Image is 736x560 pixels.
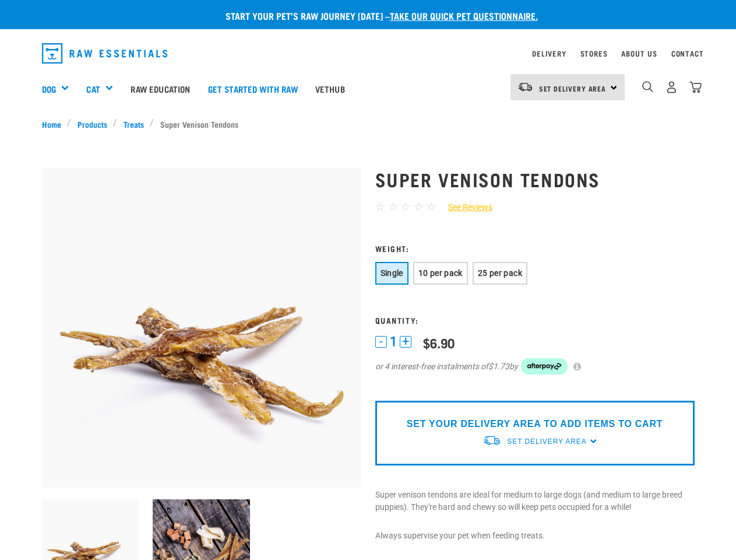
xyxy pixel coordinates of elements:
span: ☆ [401,200,411,213]
a: Stores [580,51,608,55]
a: About Us [621,51,657,55]
a: Treats [117,118,150,130]
a: Delivery [532,51,566,55]
button: 10 per pack [413,262,468,285]
button: Single [375,262,409,285]
p: Super venison tendons are ideal for medium to large dogs (and medium to large breed puppies). The... [375,489,695,513]
button: - [375,336,387,348]
img: Raw Essentials Logo [42,43,168,64]
span: ☆ [414,200,424,213]
span: 10 per pack [418,268,463,278]
a: Vethub [307,65,354,112]
nav: breadcrumbs [42,118,695,130]
span: 1 [390,335,397,348]
a: Products [71,118,113,130]
img: home-icon-1@2x.png [642,81,653,92]
p: SET YOUR DELIVERY AREA TO ADD ITEMS TO CART [407,417,663,431]
a: Home [42,118,68,130]
a: Cat [86,82,100,96]
div: $6.90 [423,335,455,350]
img: van-moving.png [517,82,533,92]
h3: Quantity: [375,316,695,324]
button: + [400,336,411,348]
button: 25 per pack [473,262,527,285]
a: See Reviews [436,201,492,213]
a: Raw Education [122,65,199,112]
nav: dropdown navigation [33,38,704,68]
span: Set Delivery Area [507,437,586,446]
a: Dog [42,82,56,96]
span: Set Delivery Area [539,86,607,90]
p: Always supervise your pet when feeding treats. [375,530,695,542]
span: ☆ [427,200,436,213]
img: 1286 Super Tendons 01 [42,168,361,488]
img: van-moving.png [483,435,501,447]
img: home-icon@2x.png [689,81,702,93]
h1: Super Venison Tendons [375,169,695,190]
span: 25 per pack [478,268,522,278]
img: user.png [665,81,678,93]
span: ☆ [388,200,398,213]
div: or 4 interest-free instalments of by [375,358,695,374]
h3: Weight: [375,244,695,253]
span: Single [381,268,403,278]
a: Contact [671,51,704,55]
a: Get started with Raw [199,65,307,112]
span: ☆ [375,200,385,213]
a: take our quick pet questionnaire. [390,13,538,18]
img: Afterpay [521,358,568,374]
span: $1.73 [488,360,509,373]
